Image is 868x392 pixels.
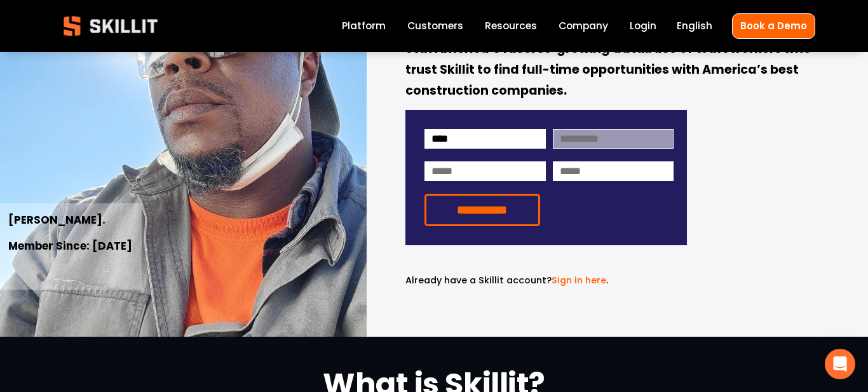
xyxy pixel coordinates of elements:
[677,18,712,33] span: English
[405,274,552,287] span: Already have a Skillit account?
[559,18,608,35] a: Company
[677,18,712,35] div: language picker
[485,18,537,33] span: Resources
[552,274,606,287] a: Sign in here
[405,273,687,288] p: .
[630,18,656,35] a: Login
[405,39,814,102] strong: Join America’s fastest-growing database of craft workers who trust Skillit to find full-time oppo...
[732,13,815,38] a: Book a Demo
[825,349,855,379] div: Open Intercom Messenger
[342,18,386,35] a: Platform
[53,7,168,45] img: Skillit
[8,212,105,230] strong: [PERSON_NAME].
[8,238,132,256] strong: Member Since: [DATE]
[485,18,537,35] a: folder dropdown
[407,18,463,35] a: Customers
